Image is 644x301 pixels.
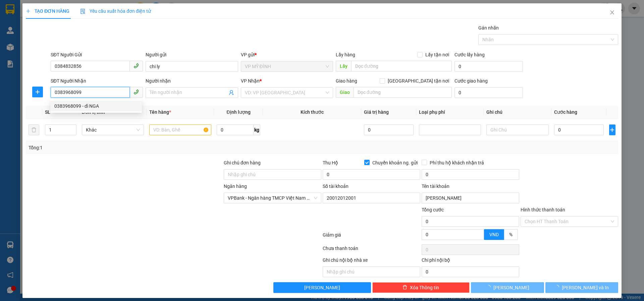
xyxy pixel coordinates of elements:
[45,109,50,115] span: SL
[26,9,31,13] span: plus
[133,63,139,68] span: phone
[423,51,452,58] span: Lấy tận nơi
[245,61,329,71] span: VP MỸ ĐÌNH
[29,124,39,135] button: delete
[609,124,615,135] button: plus
[422,184,449,189] label: Tên tài khoản
[323,266,420,277] input: Nhập ghi chú
[454,52,485,57] label: Cước lấy hàng
[486,285,493,290] span: loading
[304,284,340,291] span: [PERSON_NAME]
[402,285,407,290] span: delete
[603,3,622,22] button: Close
[336,61,351,71] span: Lấy
[323,256,420,266] div: Ghi chú nội bộ nhà xe
[454,61,523,72] input: Cước lấy hàng
[146,77,238,85] div: Người nhận
[229,90,234,95] span: user-add
[323,160,338,165] span: Thu Hộ
[29,144,249,151] div: Tổng: 1
[336,52,355,57] span: Lấy hàng
[51,77,143,85] div: SĐT Người Nhận
[427,159,487,166] span: Phí thu hộ khách nhận trả
[385,77,452,85] span: [GEOGRAPHIC_DATA] tận nơi
[489,232,499,237] span: VND
[364,109,389,115] span: Giá trị hàng
[509,232,513,237] span: %
[254,124,260,135] span: kg
[493,284,529,291] span: [PERSON_NAME]
[322,245,421,256] div: Chưa thanh toán
[416,106,484,119] th: Loại phụ phí
[554,109,577,115] span: Cước hàng
[86,125,140,135] span: Khác
[609,127,615,133] span: plus
[422,193,519,203] input: Tên tài khoản
[33,89,43,95] span: plus
[241,51,333,58] div: VP gửi
[471,282,544,293] button: [PERSON_NAME]
[521,207,565,212] label: Hình thức thanh toán
[26,8,69,14] span: TẠO ĐƠN HÀNG
[454,87,523,98] input: Cước giao hàng
[241,78,260,84] span: VP Nhận
[301,109,324,115] span: Kích thước
[228,193,317,203] span: VPBank - Ngân hàng TMCP Việt Nam Thịnh Vượng
[226,109,250,115] span: Định lượng
[54,102,138,110] div: 0383968099 - dì NGA
[422,256,519,266] div: Chi phí nội bộ
[354,87,452,98] input: Dọc đường
[149,109,171,115] span: Tên hàng
[322,231,421,243] div: Giảm giá
[336,78,357,84] span: Giao hàng
[410,284,439,291] span: Xóa Thông tin
[149,124,211,135] input: VD: Bàn, Ghế
[146,51,238,58] div: Người gửi
[545,282,618,293] button: [PERSON_NAME] và In
[323,193,420,203] input: Số tài khoản
[422,207,444,212] span: Tổng cước
[224,160,261,165] label: Ghi chú đơn hàng
[80,8,151,14] span: Yêu cầu xuất hóa đơn điện tử
[224,169,321,180] input: Ghi chú đơn hàng
[370,159,420,166] span: Chuyển khoản ng. gửi
[454,78,488,84] label: Cước giao hàng
[336,87,354,98] span: Giao
[484,106,551,119] th: Ghi chú
[351,61,452,71] input: Dọc đường
[224,184,247,189] label: Ngân hàng
[50,101,142,111] div: 0383968099 - dì NGA
[32,87,43,97] button: plus
[478,25,499,31] label: Gán nhãn
[133,89,139,95] span: phone
[80,9,86,14] img: icon
[372,282,470,293] button: deleteXóa Thông tin
[323,184,348,189] label: Số tài khoản
[486,124,548,135] input: Ghi Chú
[609,10,615,15] span: close
[273,282,371,293] button: [PERSON_NAME]
[562,284,609,291] span: [PERSON_NAME] và In
[554,285,562,290] span: loading
[51,51,143,58] div: SĐT Người Gửi
[364,124,414,135] input: 0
